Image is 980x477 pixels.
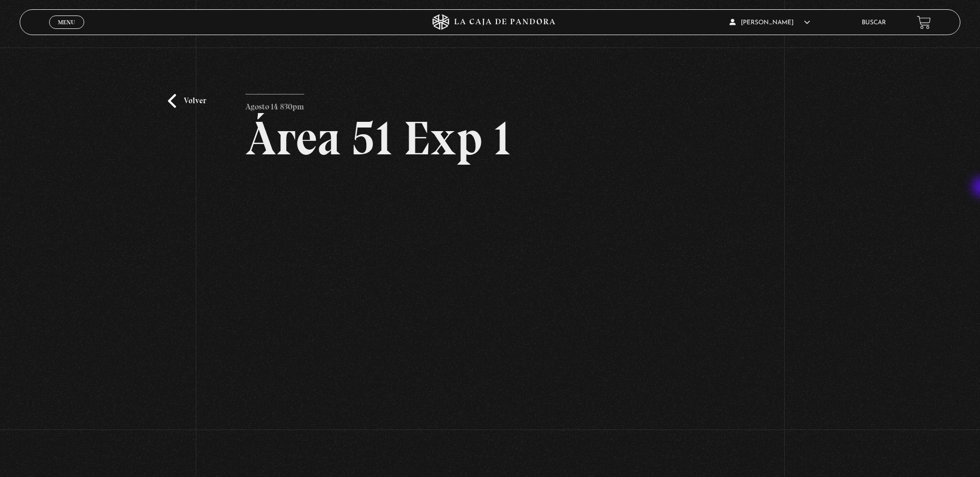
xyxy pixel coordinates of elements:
[917,15,931,29] a: View your shopping cart
[245,115,735,162] h2: Área 51 Exp 1
[862,20,886,26] a: Buscar
[55,28,79,35] span: Cerrar
[245,94,304,115] p: Agosto 14 830pm
[168,94,206,108] a: Volver
[245,178,735,453] iframe: Dailymotion video player – PROGRAMA - AREA 51 - 14 DE AGOSTO
[58,19,75,25] span: Menu
[729,20,810,26] span: [PERSON_NAME]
